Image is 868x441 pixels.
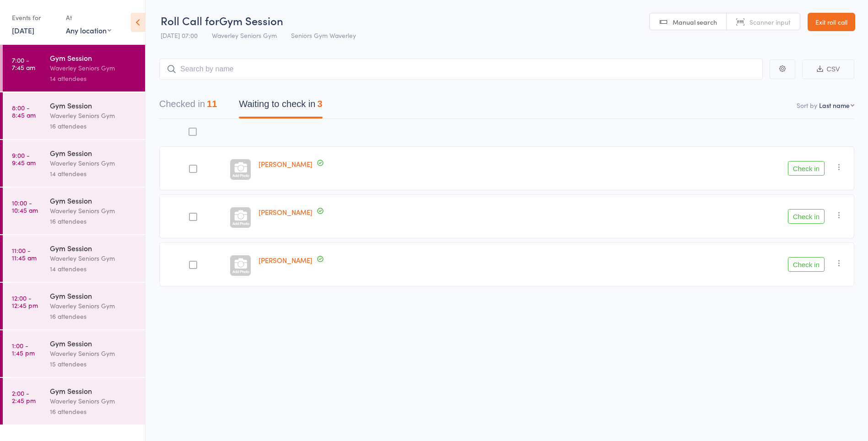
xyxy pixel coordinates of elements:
[50,396,137,406] div: Waverley Seniors Gym
[50,243,137,253] div: Gym Session
[3,235,145,282] a: 11:00 -11:45 amGym SessionWaverley Seniors Gym14 attendees
[50,290,137,301] div: Gym Session
[291,31,356,40] span: Seniors Gym Waverley
[797,101,817,110] label: Sort by
[161,31,198,40] span: [DATE] 07:00
[50,148,137,158] div: Gym Session
[12,25,34,35] a: [DATE]
[259,159,313,169] a: [PERSON_NAME]
[50,301,137,311] div: Waverley Seniors Gym
[819,101,850,110] div: Last name
[50,121,137,131] div: 16 attendees
[12,56,35,71] time: 7:00 - 7:45 am
[50,53,137,63] div: Gym Session
[12,389,36,404] time: 2:00 - 2:45 pm
[788,257,825,272] button: Check in
[788,161,825,176] button: Check in
[50,338,137,348] div: Gym Session
[50,406,137,417] div: 16 attendees
[3,140,145,187] a: 9:00 -9:45 amGym SessionWaverley Seniors Gym14 attendees
[788,209,825,224] button: Check in
[50,110,137,121] div: Waverley Seniors Gym
[12,199,38,214] time: 10:00 - 10:45 am
[3,378,145,425] a: 2:00 -2:45 pmGym SessionWaverley Seniors Gym16 attendees
[749,17,791,27] span: Scanner input
[12,151,36,166] time: 9:00 - 9:45 am
[50,205,137,216] div: Waverley Seniors Gym
[50,168,137,179] div: 14 attendees
[3,45,145,91] a: 7:00 -7:45 amGym SessionWaverley Seniors Gym14 attendees
[219,13,283,28] span: Gym Session
[50,253,137,264] div: Waverley Seniors Gym
[159,94,217,118] button: Checked in11
[239,94,322,118] button: Waiting to check in3
[50,158,137,168] div: Waverley Seniors Gym
[50,359,137,369] div: 15 attendees
[50,264,137,274] div: 14 attendees
[212,31,277,40] span: Waverley Seniors Gym
[259,207,313,217] a: [PERSON_NAME]
[50,100,137,110] div: Gym Session
[3,92,145,139] a: 8:00 -8:45 amGym SessionWaverley Seniors Gym16 attendees
[259,255,313,265] a: [PERSON_NAME]
[3,283,145,329] a: 12:00 -12:45 pmGym SessionWaverley Seniors Gym16 attendees
[50,386,137,396] div: Gym Session
[50,311,137,322] div: 16 attendees
[317,99,322,109] div: 3
[3,330,145,377] a: 1:00 -1:45 pmGym SessionWaverley Seniors Gym15 attendees
[12,247,37,261] time: 11:00 - 11:45 am
[12,10,57,25] div: Events for
[50,73,137,84] div: 14 attendees
[802,59,854,79] button: CSV
[159,59,763,80] input: Search by name
[66,25,111,35] div: Any location
[50,216,137,226] div: 16 attendees
[66,10,111,25] div: At
[12,294,38,309] time: 12:00 - 12:45 pm
[207,99,217,109] div: 11
[50,195,137,205] div: Gym Session
[808,13,855,31] a: Exit roll call
[3,188,145,234] a: 10:00 -10:45 amGym SessionWaverley Seniors Gym16 attendees
[673,17,717,27] span: Manual search
[12,342,35,356] time: 1:00 - 1:45 pm
[161,13,219,28] span: Roll Call for
[50,63,137,73] div: Waverley Seniors Gym
[50,348,137,359] div: Waverley Seniors Gym
[12,104,36,118] time: 8:00 - 8:45 am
